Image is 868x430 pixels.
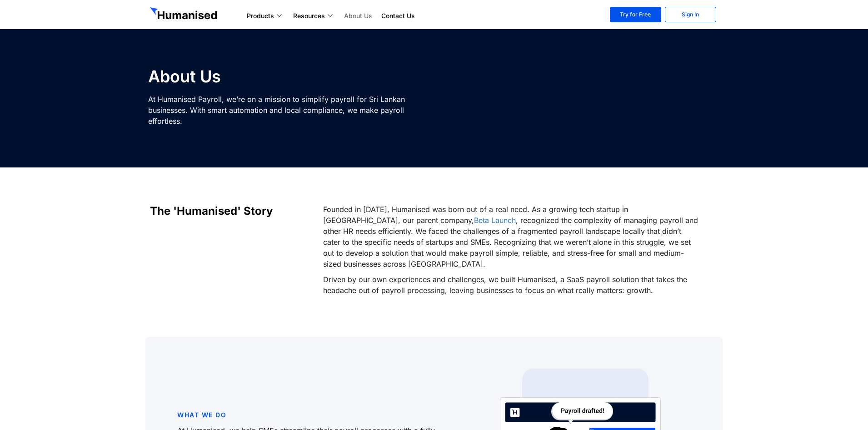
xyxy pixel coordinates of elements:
[148,68,429,85] h1: About Us
[323,274,700,296] p: Driven by our own experiences and challenges, we built Humanised, a SaaS payroll solution that ta...
[148,94,429,126] p: At Humanised Payroll, we’re on a mission to simplify payroll for Sri Lankan businesses. With smar...
[377,10,419,21] a: Contact Us
[289,10,339,21] a: Resources
[323,204,700,269] p: Founded in [DATE], Humanised was born out of a real need. As a growing tech startup in [GEOGRAPHI...
[474,216,516,225] a: Beta Launch
[177,410,456,420] p: What We Do
[665,7,716,22] a: Sign In
[150,204,314,218] h2: The 'Humanised' Story
[339,10,377,21] a: About Us
[242,10,289,21] a: Products
[610,7,661,22] a: Try for Free
[150,7,219,22] img: GetHumanised Logo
